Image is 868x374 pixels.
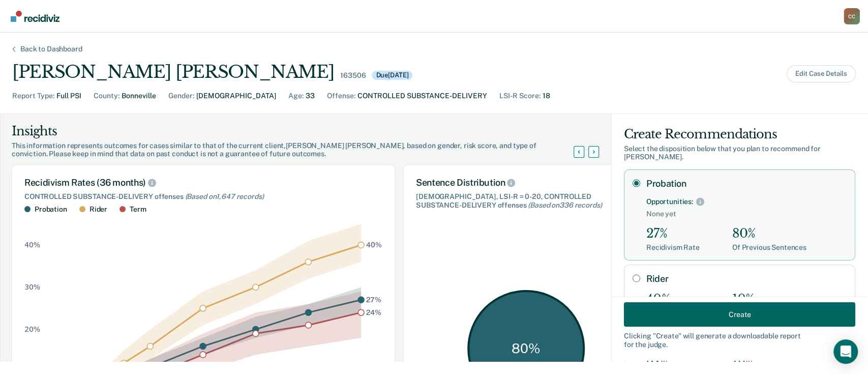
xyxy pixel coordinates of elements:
div: Full PSI [56,91,81,101]
button: Create [624,302,855,327]
div: Probation [35,205,67,214]
label: Rider [646,273,847,284]
div: Age : [288,91,304,101]
div: 18 [543,91,550,101]
text: 40% [24,241,40,249]
div: Recidivism Rates (36 months) [24,177,382,188]
div: C C [844,8,860,24]
div: 10% [732,292,806,307]
div: Report Type : [12,91,54,101]
div: CONTROLLED SUBSTANCE-DELIVERY [357,91,487,101]
img: Recidiviz [11,11,59,22]
label: Probation [646,178,847,189]
div: Clicking " Create " will generate a downloadable report for the judge. [624,332,855,349]
div: Select the disposition below that you plan to recommend for [PERSON_NAME] . [624,145,855,162]
div: 163506 [340,71,366,80]
text: 40% [366,241,382,249]
div: Opportunities: [646,197,693,206]
div: County : [94,91,119,101]
div: Recidivism Rate [646,243,700,252]
div: CONTROLLED SUBSTANCE-DELIVERY offenses [24,192,382,201]
button: Edit Case Details [787,65,856,82]
div: Due [DATE] [372,71,412,80]
div: [DEMOGRAPHIC_DATA] [196,91,276,101]
div: Back to Dashboard [8,45,95,53]
div: Term [130,205,146,214]
div: 27% [646,226,700,241]
div: LSI-R Score : [499,91,541,101]
div: 80% [732,226,806,241]
div: This information represents outcomes for cases similar to that of the current client, [PERSON_NAM... [12,141,586,159]
div: Open Intercom Messenger [833,339,858,364]
div: Rider [89,205,107,214]
div: 33 [306,91,315,101]
text: 27% [366,295,381,303]
g: text [366,241,382,317]
span: (Based on 1,647 records ) [185,192,264,200]
div: [DEMOGRAPHIC_DATA], LSI-R = 0-20, CONTROLLED SUBSTANCE-DELIVERY offenses [416,192,636,210]
div: Insights [12,123,586,139]
span: None yet [646,210,847,218]
text: 20% [24,325,40,333]
span: (Based on 336 records ) [528,201,602,209]
div: Offense : [327,91,355,101]
text: 30% [24,282,40,291]
div: Create Recommendations [624,126,855,142]
button: Profile dropdown button [844,8,860,24]
div: Of Previous Sentences [732,243,806,252]
text: 24% [366,308,381,316]
div: 40% [646,292,700,307]
div: Bonneville [122,91,156,101]
div: Gender : [168,91,194,101]
div: [PERSON_NAME] [PERSON_NAME] [12,62,334,82]
div: Sentence Distribution [416,177,636,188]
